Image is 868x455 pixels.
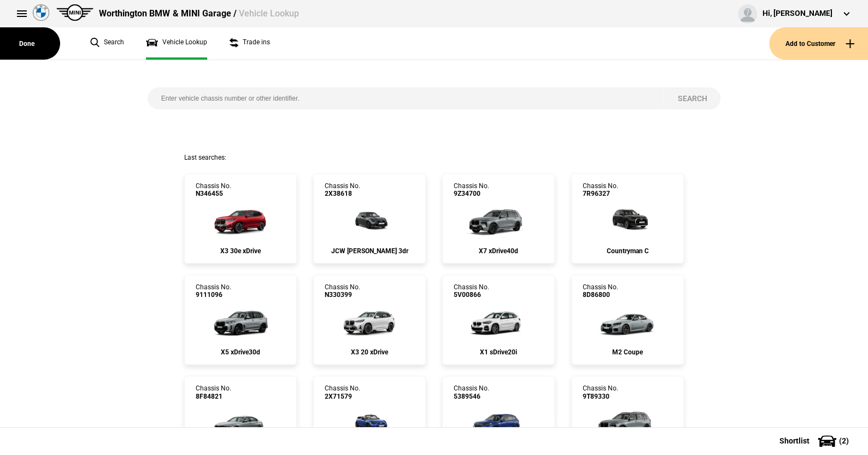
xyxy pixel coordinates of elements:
[196,393,231,400] span: 8F84821
[583,190,618,197] span: 7R96327
[583,283,618,299] div: Chassis No.
[325,182,360,198] div: Chassis No.
[56,4,93,21] img: mini.png
[33,4,49,21] img: bmw.png
[148,87,664,109] input: Enter vehicle chassis number or other identifier.
[454,190,489,197] span: 9Z34700
[325,384,360,400] div: Chassis No.
[769,27,868,60] button: Add to Customer
[591,299,664,343] img: cosySec
[583,384,618,400] div: Chassis No.
[196,348,285,356] div: X5 xDrive30d
[204,198,277,242] img: cosySec
[196,190,231,197] span: N346455
[341,400,399,444] img: cosySec
[184,154,226,161] span: Last searches:
[196,283,231,299] div: Chassis No.
[204,299,277,343] img: cosySec
[583,348,672,356] div: M2 Coupe
[341,198,399,242] img: cosySec
[196,384,231,400] div: Chassis No.
[99,8,298,20] div: Worthington BMW & MINI Garage /
[583,182,618,198] div: Chassis No.
[583,247,672,255] div: Countryman C
[779,437,810,445] span: Shortlist
[462,198,535,242] img: cosySec
[325,247,414,255] div: JCW [PERSON_NAME] 3dr
[146,27,207,60] a: Vehicle Lookup
[204,400,277,444] img: cosySec
[839,437,849,445] span: ( 2 )
[325,283,360,299] div: Chassis No.
[325,291,360,299] span: N330399
[325,190,360,197] span: 2X38618
[196,247,285,255] div: X3 30e xDrive
[325,348,414,356] div: X3 20 xDrive
[599,198,657,242] img: cosySec
[462,299,535,343] img: cosySec
[454,393,489,400] span: 5389546
[196,182,231,198] div: Chassis No.
[591,400,664,444] img: cosySec
[454,247,543,255] div: X7 xDrive40d
[454,182,489,198] div: Chassis No.
[333,299,406,343] img: cosySec
[454,283,489,299] div: Chassis No.
[229,27,270,60] a: Trade ins
[196,291,231,299] span: 9111096
[454,348,543,356] div: X1 sDrive20i
[583,291,618,299] span: 8D86800
[454,384,489,400] div: Chassis No.
[664,87,720,109] button: Search
[763,8,832,19] div: Hi, [PERSON_NAME]
[325,393,360,400] span: 2X71579
[583,393,618,400] span: 9T89330
[90,27,124,60] a: Search
[238,8,298,19] span: Vehicle Lookup
[763,427,868,454] button: Shortlist(2)
[462,400,535,444] img: cosySec
[454,291,489,299] span: 5V00866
